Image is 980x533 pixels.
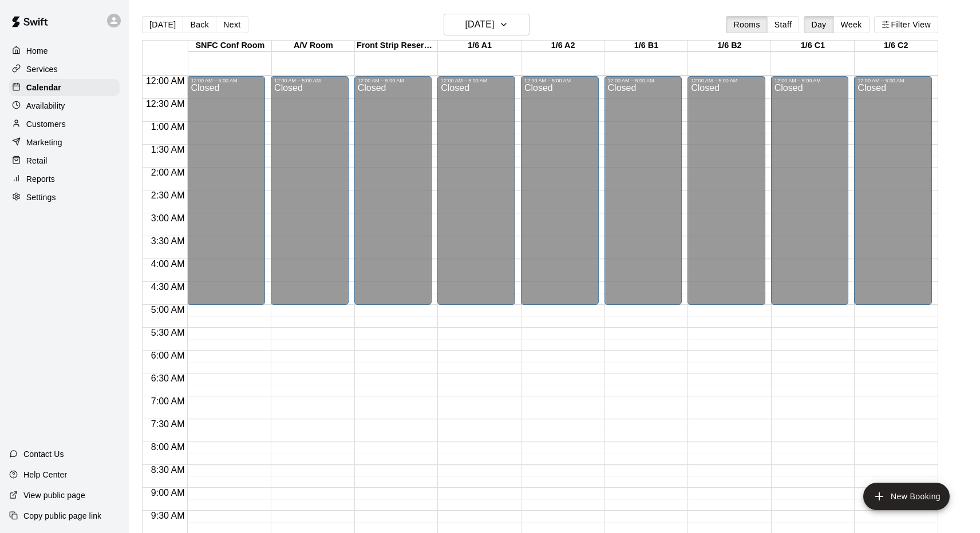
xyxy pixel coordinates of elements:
div: 12:00 AM – 5:00 AM: Closed [187,76,265,305]
a: Retail [9,152,120,169]
a: Reports [9,170,120,188]
h6: [DATE] [465,17,494,33]
div: Closed [441,83,512,309]
span: 2:30 AM [148,190,188,200]
p: Help Center [23,469,67,480]
button: [DATE] [444,14,529,35]
button: Day [804,16,833,33]
div: Closed [774,83,845,309]
p: Home [26,45,48,57]
button: Week [833,16,870,33]
button: Filter View [874,16,938,33]
span: 7:30 AM [148,419,188,429]
span: 8:30 AM [148,465,188,475]
span: 12:00 AM [143,76,188,86]
a: Home [9,42,120,59]
a: Customers [9,116,120,133]
div: 12:00 AM – 5:00 AM: Closed [271,76,349,305]
span: 8:00 AM [148,442,188,452]
a: Services [9,61,120,78]
span: 6:00 AM [148,351,188,360]
span: 9:00 AM [148,488,188,498]
div: 1/6 C2 [855,41,938,51]
div: Closed [274,83,345,309]
p: Services [26,63,58,75]
button: add [863,483,950,510]
p: Marketing [26,137,62,148]
div: 12:00 AM – 5:00 AM [691,78,762,83]
div: 1/6 A2 [521,41,604,51]
a: Marketing [9,134,120,151]
div: SNFC Conf Room [188,41,271,51]
div: 1/6 C1 [771,41,854,51]
div: Closed [857,83,928,309]
span: 3:30 AM [148,236,188,246]
div: 12:00 AM – 5:00 AM [274,78,345,83]
div: A/V Room [272,41,355,51]
div: 1/6 B1 [604,41,687,51]
button: [DATE] [142,16,183,33]
p: Retail [26,155,48,166]
div: 12:00 AM – 5:00 AM [608,78,679,83]
p: Calendar [26,82,61,93]
div: 12:00 AM – 5:00 AM [774,78,845,83]
button: Next [216,16,248,33]
span: 4:30 AM [148,282,188,292]
p: Copy public page link [23,510,101,522]
div: Closed [358,83,429,309]
span: 1:30 AM [148,145,188,154]
div: 12:00 AM – 5:00 AM [191,78,262,83]
p: View public page [23,490,85,501]
span: 2:00 AM [148,168,188,177]
div: 1/6 A1 [438,41,521,51]
button: Back [183,16,216,33]
button: Rooms [726,16,767,33]
div: 12:00 AM – 5:00 AM: Closed [521,76,599,305]
p: Contact Us [23,448,64,460]
div: 12:00 AM – 5:00 AM [524,78,595,83]
a: Calendar [9,79,120,96]
div: 1/6 B2 [688,41,771,51]
div: 12:00 AM – 5:00 AM [358,78,429,83]
span: 6:30 AM [148,373,188,383]
a: Availability [9,97,120,114]
div: 12:00 AM – 5:00 AM: Closed [437,76,515,305]
span: 5:00 AM [148,305,188,315]
div: Front Strip Reservation [355,41,438,51]
span: 4:00 AM [148,259,188,269]
div: 12:00 AM – 5:00 AM: Closed [854,76,932,305]
div: 12:00 AM – 5:00 AM: Closed [604,76,682,305]
p: Customers [26,118,66,130]
div: Closed [191,83,262,309]
button: Staff [767,16,800,33]
div: 12:00 AM – 5:00 AM: Closed [771,76,849,305]
div: Closed [691,83,762,309]
a: Settings [9,189,120,206]
span: 9:30 AM [148,511,188,520]
p: Availability [26,100,65,112]
div: 12:00 AM – 5:00 AM [857,78,928,83]
p: Settings [26,192,56,203]
span: 7:00 AM [148,396,188,406]
div: 12:00 AM – 5:00 AM [441,78,512,83]
span: 5:30 AM [148,328,188,337]
span: 1:00 AM [148,122,188,132]
div: 12:00 AM – 5:00 AM: Closed [354,76,432,305]
span: 12:30 AM [143,99,188,109]
div: Closed [608,83,679,309]
div: 12:00 AM – 5:00 AM: Closed [687,76,765,305]
div: Closed [524,83,595,309]
span: 3:00 AM [148,213,188,223]
p: Reports [26,173,55,185]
